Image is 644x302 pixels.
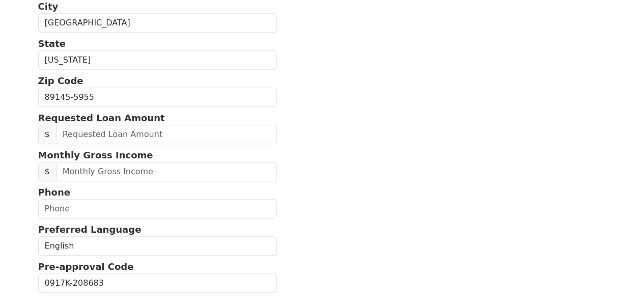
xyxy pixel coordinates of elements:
[38,13,277,33] input: City
[38,199,277,218] input: Phone
[38,261,134,272] strong: Pre-approval Code
[38,224,142,235] strong: Preferred Language
[38,88,277,107] input: Zip Code
[38,113,165,123] strong: Requested Loan Amount
[38,187,70,198] strong: Phone
[38,162,57,181] span: $
[38,1,59,12] strong: City
[38,38,66,49] strong: State
[38,75,83,86] strong: Zip Code
[38,273,277,293] input: Pre-approval Code
[56,125,277,144] input: Requested Loan Amount
[56,162,277,181] input: Monthly Gross Income
[38,148,277,162] p: Monthly Gross Income
[38,125,57,144] span: $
